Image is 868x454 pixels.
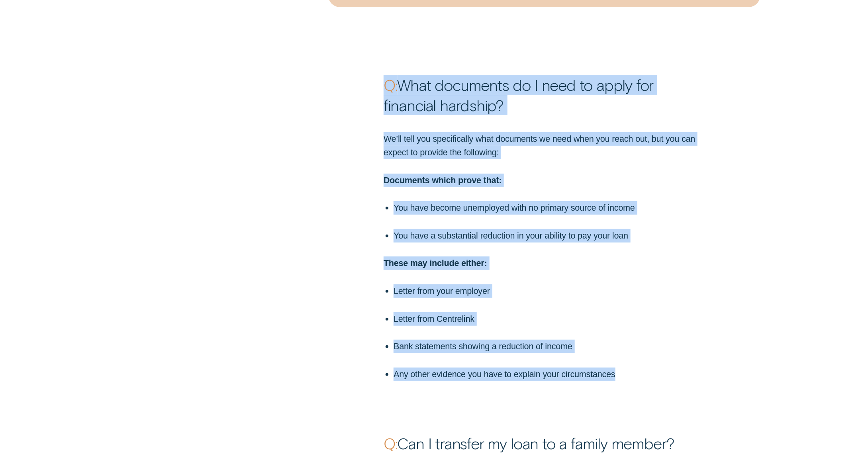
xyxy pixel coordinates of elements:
[384,258,487,268] strong: These may include either:
[384,75,398,94] strong: Q:
[384,132,705,159] p: We’ll tell you specifically what documents we need when you reach out, but you can expect to prov...
[394,312,705,326] p: Letter from Centrelink
[384,175,502,185] strong: Documents which prove that:
[394,284,705,298] p: Letter from your employer
[384,75,705,115] p: What documents do I need to apply for financial hardship?
[394,229,705,243] p: You have a substantial reduction in your ability to pay your loan
[394,368,705,381] p: Any other evidence you have to explain your circumstances
[384,434,398,452] strong: Q:
[394,340,705,353] p: Bank statements showing a reduction of income
[384,433,705,453] p: Can I transfer my loan to a family member?
[394,201,705,215] p: You have become unemployed with no primary source of income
